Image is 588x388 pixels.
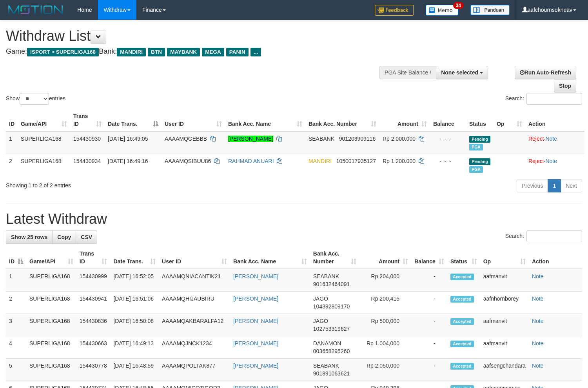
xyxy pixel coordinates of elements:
th: User ID: activate to sort column ascending [162,109,225,131]
h1: Withdraw List [6,28,384,44]
th: Game/API: activate to sort column ascending [18,109,70,131]
th: ID [6,109,18,131]
td: - [411,292,447,314]
th: Trans ID: activate to sort column ascending [76,247,111,269]
td: [DATE] 16:51:06 [110,292,159,314]
th: Balance [430,109,466,131]
th: Game/API: activate to sort column ascending [26,247,76,269]
h4: Game: Bank: [6,48,384,56]
img: Button%20Memo.svg [426,5,459,16]
td: 3 [6,314,26,336]
a: 1 [548,179,561,192]
td: Rp 1,004,000 [359,336,411,359]
td: Rp 2,050,000 [359,359,411,381]
td: 1 [6,269,26,292]
span: Copy 104392809170 to clipboard [313,303,350,310]
a: Reject [528,136,544,142]
td: · [525,131,584,154]
span: Pending [469,136,490,143]
span: Accepted [450,296,474,303]
span: Marked by aafsengchandara [469,144,483,150]
span: ... [250,48,261,56]
a: Run Auto-Refresh [515,66,576,79]
label: Show entries [6,93,65,105]
span: Rp 1.200.000 [383,158,416,164]
td: SUPERLIGA168 [26,336,76,359]
span: Pending [469,158,490,165]
span: [DATE] 16:49:16 [108,158,148,164]
span: None selected [441,69,478,76]
td: SUPERLIGA168 [26,269,76,292]
td: 4 [6,336,26,359]
th: Balance: activate to sort column ascending [411,247,447,269]
span: Accepted [450,363,474,370]
span: Show 25 rows [11,234,47,240]
td: 154430999 [76,269,111,292]
span: Copy 102753319627 to clipboard [313,326,350,332]
td: Rp 500,000 [359,314,411,336]
a: Note [532,318,544,324]
div: - - - [433,157,463,165]
a: Note [532,340,544,346]
span: Accepted [450,341,474,347]
th: ID: activate to sort column descending [6,247,26,269]
span: Copy [57,234,71,240]
a: Reject [528,158,544,164]
th: Bank Acc. Number: activate to sort column ascending [310,247,359,269]
td: AAAAMQHIJAUBIRU [159,292,230,314]
td: [DATE] 16:48:59 [110,359,159,381]
th: Trans ID: activate to sort column ascending [70,109,105,131]
th: Status: activate to sort column ascending [447,247,480,269]
label: Search: [505,93,582,105]
td: - [411,359,447,381]
a: [PERSON_NAME] [233,273,278,279]
td: AAAAMQAKBARALFA12 [159,314,230,336]
a: Note [532,273,544,279]
a: [PERSON_NAME] [233,363,278,369]
th: Action [529,247,582,269]
td: 154430836 [76,314,111,336]
td: aafmanvit [480,336,529,359]
td: aafnhornborey [480,292,529,314]
img: Feedback.jpg [375,5,414,16]
th: Bank Acc. Name: activate to sort column ascending [225,109,305,131]
td: SUPERLIGA168 [26,314,76,336]
a: Previous [517,179,548,192]
span: AAAAMQGEBBB [165,136,207,142]
a: Note [545,136,557,142]
td: SUPERLIGA168 [26,359,76,381]
td: 2 [6,154,18,176]
a: Show 25 rows [6,230,53,244]
td: AAAAMQPOLTAK877 [159,359,230,381]
th: Amount: activate to sort column ascending [359,247,411,269]
td: · [525,154,584,176]
span: Accepted [450,318,474,325]
h1: Latest Withdraw [6,211,582,227]
td: Rp 204,000 [359,269,411,292]
th: Date Trans.: activate to sort column descending [105,109,162,131]
a: [PERSON_NAME] [233,340,278,346]
a: [PERSON_NAME] [233,318,278,324]
span: SEABANK [313,273,339,279]
td: SUPERLIGA168 [18,154,70,176]
div: PGA Site Balance / [379,66,436,79]
button: None selected [436,66,488,79]
span: [DATE] 16:49:05 [108,136,148,142]
span: MANDIRI [117,48,146,56]
td: aafmanvit [480,269,529,292]
select: Showentries [20,93,49,105]
td: - [411,314,447,336]
th: Bank Acc. Name: activate to sort column ascending [230,247,310,269]
a: Next [561,179,582,192]
span: 154430934 [73,158,101,164]
div: - - - [433,135,463,143]
td: SUPERLIGA168 [18,131,70,154]
span: SEABANK [309,136,334,142]
a: Note [532,296,544,302]
td: aafmanvit [480,314,529,336]
td: aafsengchandara [480,359,529,381]
span: CSV [81,234,92,240]
span: Copy 901632464091 to clipboard [313,281,350,287]
span: Copy 1050017935127 to clipboard [336,158,376,164]
td: 154430941 [76,292,111,314]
